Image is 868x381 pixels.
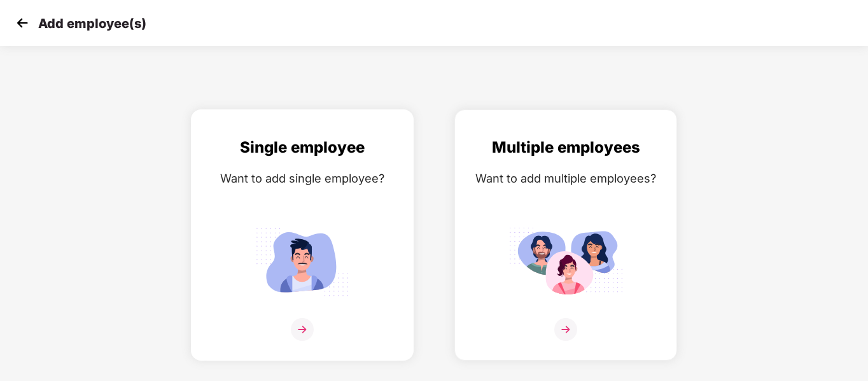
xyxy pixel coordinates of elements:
[468,169,664,188] div: Want to add multiple employees?
[508,222,623,301] img: svg+xml;base64,PHN2ZyB4bWxucz0iaHR0cDovL3d3dy53My5vcmcvMjAwMC9zdmciIGlkPSJNdWx0aXBsZV9lbXBsb3llZS...
[245,222,360,301] img: svg+xml;base64,PHN2ZyB4bWxucz0iaHR0cDovL3d3dy53My5vcmcvMjAwMC9zdmciIGlkPSJTaW5nbGVfZW1wbG95ZWUiIH...
[204,169,400,188] div: Want to add single employee?
[291,318,314,341] img: svg+xml;base64,PHN2ZyB4bWxucz0iaHR0cDovL3d3dy53My5vcmcvMjAwMC9zdmciIHdpZHRoPSIzNiIgaGVpZ2h0PSIzNi...
[554,318,577,341] img: svg+xml;base64,PHN2ZyB4bWxucz0iaHR0cDovL3d3dy53My5vcmcvMjAwMC9zdmciIHdpZHRoPSIzNiIgaGVpZ2h0PSIzNi...
[204,135,400,160] div: Single employee
[13,13,32,32] img: svg+xml;base64,PHN2ZyB4bWxucz0iaHR0cDovL3d3dy53My5vcmcvMjAwMC9zdmciIHdpZHRoPSIzMCIgaGVpZ2h0PSIzMC...
[468,135,664,160] div: Multiple employees
[38,16,146,31] p: Add employee(s)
